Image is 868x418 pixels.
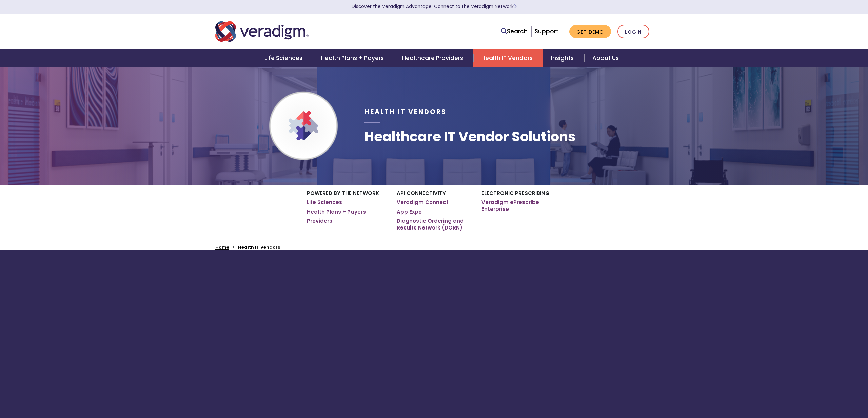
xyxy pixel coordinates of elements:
[473,49,543,67] a: Health IT Vendors
[617,25,649,39] a: Login
[501,27,528,36] a: Search
[313,49,394,67] a: Health Plans + Payers
[256,49,313,67] a: Life Sciences
[397,218,471,231] a: Diagnostic Ordering and Results Network (DORN)
[481,199,561,212] a: Veradigm ePrescribe Enterprise
[535,27,558,35] a: Support
[215,244,229,251] a: Home
[394,49,473,67] a: Healthcare Providers
[215,20,309,43] img: Veradigm logo
[307,208,366,215] a: Health Plans + Payers
[569,25,611,38] a: Get Demo
[364,107,447,116] span: Health IT Vendors
[514,3,517,10] span: Learn More
[307,199,342,206] a: Life Sciences
[352,3,517,10] a: Discover the Veradigm Advantage: Connect to the Veradigm NetworkLearn More
[584,49,627,67] a: About Us
[397,208,422,215] a: App Expo
[397,199,449,206] a: Veradigm Connect
[364,128,576,145] h1: Healthcare IT Vendor Solutions
[307,218,332,224] a: Providers
[543,49,584,67] a: Insights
